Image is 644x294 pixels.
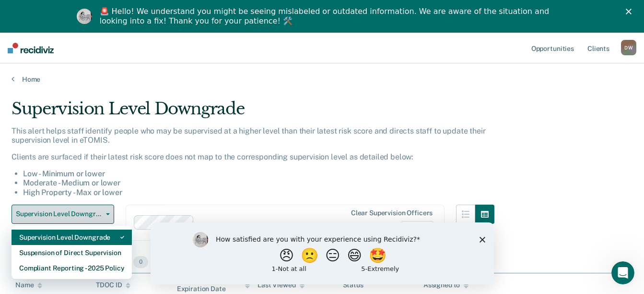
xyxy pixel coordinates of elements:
[585,33,611,63] a: Clients
[12,152,494,161] p: Clients are surfaced if their latest risk score does not map to the corresponding supervision lev...
[529,33,576,63] a: Opportunities
[400,221,434,236] span: D80
[96,281,130,289] div: TDOC ID
[12,126,494,145] p: This alert helps staff identify people who may be supervised at a higher level than their latest ...
[77,9,92,24] img: Profile image for Kim
[621,40,636,55] button: DW
[343,281,363,289] div: Status
[621,40,636,55] div: D W
[423,281,468,289] div: Assigned to
[177,277,250,293] div: Supervision Expiration Date
[611,261,634,284] iframe: Intercom live chat
[12,99,494,126] div: Supervision Level Downgrade
[19,245,124,260] div: Suspension of Direct Supervision
[15,281,42,289] div: Name
[23,169,494,178] li: Low - Minimum or lower
[16,210,102,218] span: Supervision Level Downgrade
[151,222,494,284] iframe: Survey by Kim from Recidiviz
[351,209,433,217] div: Clear supervision officers
[258,281,304,289] div: Last Viewed
[133,256,148,269] span: 0
[12,205,114,224] button: Supervision Level Downgrade
[626,9,635,14] div: Close
[23,178,494,187] li: Moderate - Medium or lower
[100,7,552,26] div: 🚨 Hello! We understand you might be seeing mislabeled or outdated information. We are aware of th...
[12,75,632,84] a: Home
[23,188,494,197] li: High Property - Max or lower
[19,230,124,245] div: Supervision Level Downgrade
[19,260,124,276] div: Compliant Reporting - 2025 Policy
[8,43,54,53] img: Recidiviz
